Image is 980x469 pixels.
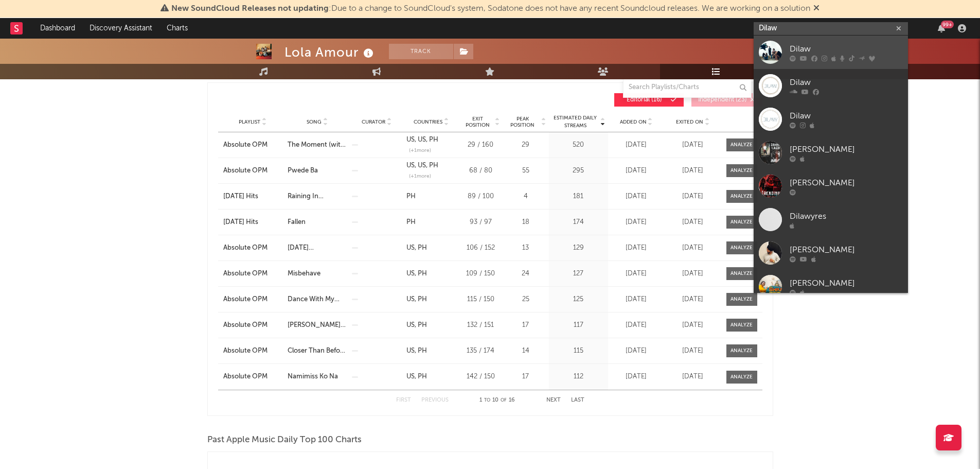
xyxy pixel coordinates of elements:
[288,320,347,331] div: [PERSON_NAME] (feat. [PERSON_NAME] & Naara) [Live at the [GEOGRAPHIC_DATA], 2022]
[171,5,329,13] span: New SoundCloud Releases not updating
[406,193,416,200] a: PH
[505,140,546,150] div: 29
[551,320,605,331] div: 117
[461,217,500,228] div: 93 / 97
[223,320,282,331] div: Absolute OPM
[551,372,605,382] div: 112
[551,217,605,228] div: 174
[33,18,82,39] a: Dashboard
[288,166,347,176] a: Pwede Ba
[754,169,908,203] a: [PERSON_NAME]
[223,346,282,356] a: Absolute OPM
[223,294,282,305] a: Absolute OPM
[409,172,431,180] span: (+ 1 more)
[614,93,684,107] button: Editorial(16)
[611,372,662,382] div: [DATE]
[667,243,719,253] div: [DATE]
[406,219,416,225] a: PH
[159,18,195,39] a: Charts
[484,398,490,403] span: to
[611,140,662,150] div: [DATE]
[223,140,282,150] div: Absolute OPM
[406,296,415,303] a: US
[415,373,427,380] a: PH
[409,147,431,154] span: (+ 1 more)
[406,373,415,380] a: US
[461,269,500,279] div: 109 / 150
[406,136,415,143] a: US
[754,69,908,102] a: Dilaw
[505,192,546,202] div: 4
[667,166,719,176] div: [DATE]
[505,294,546,305] div: 25
[239,119,260,125] span: Playlist
[551,294,605,305] div: 125
[223,269,282,279] a: Absolute OPM
[505,217,546,228] div: 18
[415,348,427,354] a: PH
[223,217,282,228] a: [DATE] Hits
[551,166,605,176] div: 295
[362,119,385,125] span: Curator
[461,294,500,305] div: 115 / 150
[207,434,362,446] span: Past Apple Music Daily Top 100 Charts
[406,162,415,169] a: US
[82,18,159,39] a: Discovery Assistant
[551,140,605,150] div: 520
[623,77,752,98] input: Search Playlists/Charts
[754,136,908,169] a: [PERSON_NAME]
[754,36,908,69] a: Dilaw
[754,236,908,270] a: [PERSON_NAME]
[406,270,415,277] a: US
[620,119,647,125] span: Added On
[288,294,347,305] a: Dance With My Mistakes
[621,97,668,103] span: Editorial ( 16 )
[307,119,322,125] span: Song
[501,398,507,403] span: of
[288,140,347,150] div: The Moment (with KOKORO)
[667,372,719,382] div: [DATE]
[415,136,426,143] a: US
[790,244,903,256] div: [PERSON_NAME]
[691,93,762,107] button: Independent(23)
[667,192,719,202] div: [DATE]
[611,192,662,202] div: [DATE]
[571,397,584,403] button: Last
[414,119,442,125] span: Countries
[611,320,662,331] div: [DATE]
[505,346,546,356] div: 14
[505,320,546,331] div: 17
[461,320,500,331] div: 132 / 151
[667,217,719,228] div: [DATE]
[415,162,426,169] a: US
[611,294,662,305] div: [DATE]
[421,397,449,403] button: Previous
[790,43,903,55] div: Dilaw
[288,269,347,279] a: Misbehave
[288,243,347,253] a: [DATE][PERSON_NAME][DATE]
[505,269,546,279] div: 24
[288,217,347,228] a: Fallen
[426,162,438,169] a: PH
[790,177,903,189] div: [PERSON_NAME]
[223,192,282,202] a: [DATE] Hits
[461,166,500,176] div: 68 / 80
[790,277,903,289] div: [PERSON_NAME]
[551,114,599,130] span: Estimated Daily Streams
[406,322,415,328] a: US
[611,166,662,176] div: [DATE]
[284,44,376,61] div: Lola Amour
[288,346,347,356] div: Closer Than Before (feat. [PERSON_NAME])
[505,166,546,176] div: 55
[469,394,526,407] div: 1 10 16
